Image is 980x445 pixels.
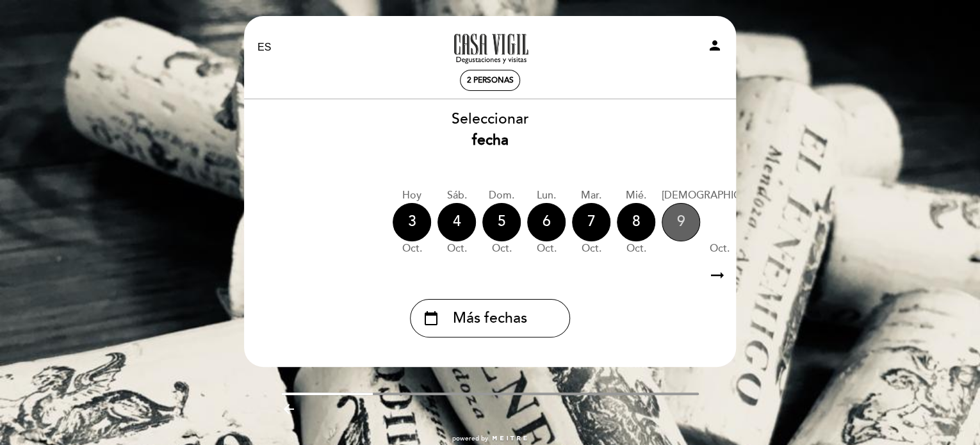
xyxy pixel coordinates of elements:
[393,203,431,241] div: 3
[572,188,610,203] div: mar.
[662,241,777,256] div: oct.
[393,241,431,256] div: oct.
[572,203,610,241] div: 7
[617,241,655,256] div: oct.
[707,38,723,58] button: person
[527,241,566,256] div: oct.
[572,241,610,256] div: oct.
[437,188,476,203] div: sáb.
[472,131,509,149] b: fecha
[662,203,700,241] div: 9
[662,188,777,203] div: [DEMOGRAPHIC_DATA].
[423,307,439,329] i: calendar_today
[527,203,566,241] div: 6
[452,434,528,443] a: powered by
[617,203,655,241] div: 8
[707,38,723,53] i: person
[437,241,476,256] div: oct.
[452,434,488,443] span: powered by
[482,188,521,203] div: dom.
[437,203,476,241] div: 4
[243,109,737,151] div: Seleccionar
[393,188,431,203] div: Hoy
[527,188,566,203] div: lun.
[281,401,297,417] i: arrow_backward
[708,262,727,289] i: arrow_right_alt
[482,241,521,256] div: oct.
[482,203,521,241] div: 5
[491,435,528,442] img: MEITRE
[617,188,655,203] div: mié.
[467,76,514,85] span: 2 personas
[410,30,570,65] a: Casa Vigil - SÓLO Visitas y Degustaciones
[453,308,527,329] span: Más fechas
